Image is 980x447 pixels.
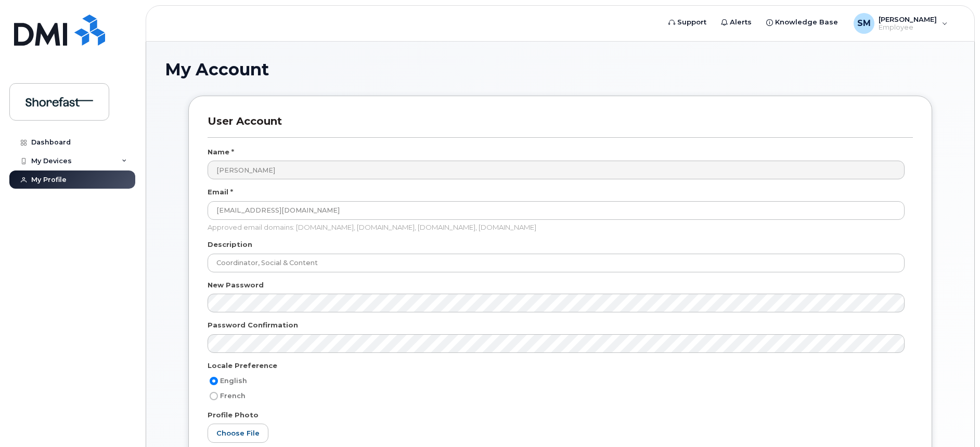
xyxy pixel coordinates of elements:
[208,320,298,330] label: Password Confirmation
[220,392,246,400] span: French
[220,377,247,385] span: English
[208,115,913,137] h3: User Account
[208,147,234,157] label: Name *
[208,187,233,197] label: Email *
[208,424,268,443] label: Choose File
[208,280,264,290] label: New Password
[208,240,252,249] label: Description
[208,361,277,371] label: Locale Preference
[210,377,218,385] input: English
[210,392,218,400] input: French
[208,410,259,420] label: Profile Photo
[208,222,905,232] div: Approved email domains: [DOMAIN_NAME], [DOMAIN_NAME], [DOMAIN_NAME], [DOMAIN_NAME]
[165,60,956,78] h1: My Account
